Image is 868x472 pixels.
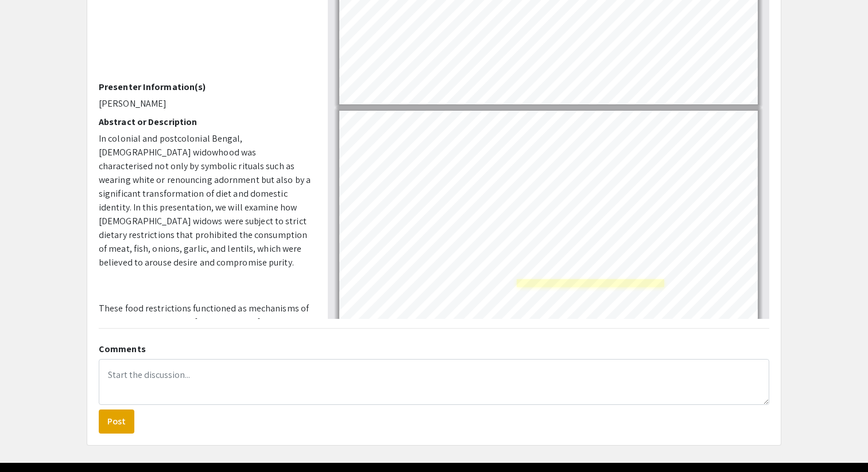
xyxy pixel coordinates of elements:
[517,237,571,245] a: https://www.sahapedia.org/gender-food-food-habits-of-bengali-women
[334,106,763,351] div: Page 9
[517,229,712,237] a: https://www.sahapedia.org/gender-food-food-habits-of-bengali-women
[99,344,769,354] h2: Comments
[99,132,311,270] p: In colonial and postcolonial Bengal, [DEMOGRAPHIC_DATA] widowhood was characterised not only by s...
[9,420,49,463] iframe: Chat
[517,279,664,287] a: https://doi.org/10.48189/nl.2023.v04i1.004
[99,81,311,92] h2: Presenter Information(s)
[99,116,311,127] h2: Abstract or Description
[99,97,311,111] p: [PERSON_NAME]
[99,409,134,434] button: Post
